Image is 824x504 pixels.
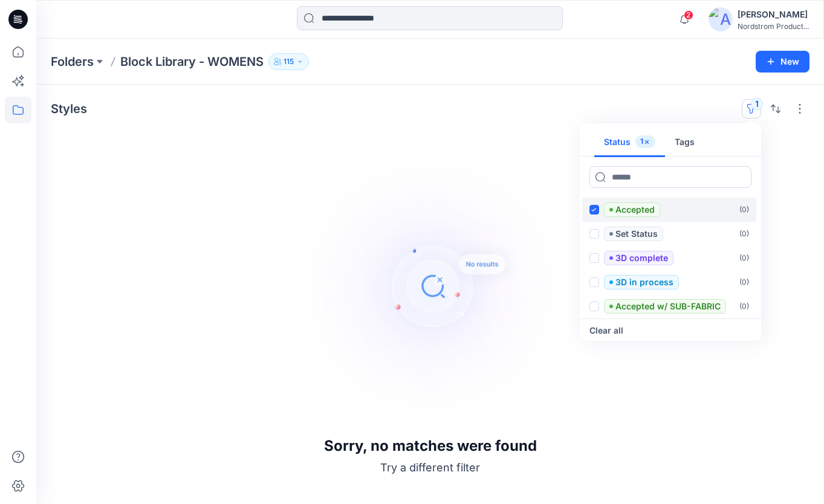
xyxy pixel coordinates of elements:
[739,300,749,313] p: ( 0 )
[615,227,658,241] p: Set Status
[120,53,264,70] p: Block Library - WOMENS
[738,22,809,31] div: Nordstrom Product...
[709,7,733,31] img: avatar
[324,438,537,454] h3: Sorry, no matches were found
[51,102,87,116] h4: Styles
[594,128,665,157] button: Status
[380,459,480,476] p: Try a different filter
[604,227,663,241] span: Set Status
[268,53,309,70] button: 115
[756,51,809,73] button: New
[279,135,582,438] img: no-search-results.webp
[738,7,809,22] div: [PERSON_NAME]
[284,55,294,68] p: 115
[742,99,761,118] button: 1
[615,275,673,289] p: 3D in process
[604,299,726,314] span: Accepted w/ SUB-FABRIC
[615,251,668,265] p: 3D complete
[604,202,660,217] span: Accepted
[51,53,94,70] a: Folders
[684,10,693,20] span: 2
[615,299,721,314] p: Accepted w/ SUB-FABRIC
[665,128,704,157] button: Tags
[604,275,679,289] span: 3D in process
[739,276,749,289] p: ( 0 )
[739,204,749,216] p: ( 0 )
[739,228,749,241] p: ( 0 )
[739,252,749,265] p: ( 0 )
[640,135,643,148] p: 1
[589,323,623,338] button: Clear all
[604,251,673,265] span: 3D complete
[615,202,655,217] p: Accepted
